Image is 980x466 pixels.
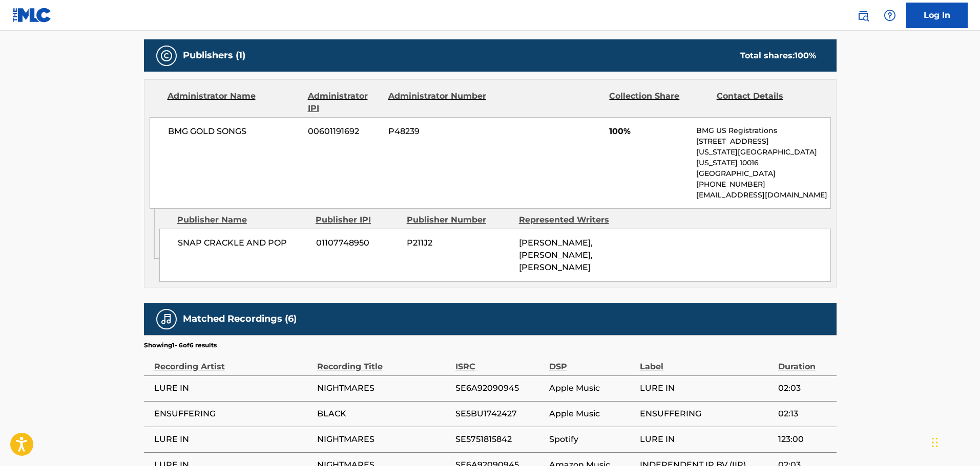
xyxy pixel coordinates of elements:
div: Administrator Name [168,90,300,115]
h5: Matched Recordings (6) [183,313,297,325]
span: 02:03 [778,382,831,394]
span: 02:13 [778,408,831,420]
p: [GEOGRAPHIC_DATA] [696,168,830,179]
span: Apple Music [549,382,634,394]
span: SE5751815842 [455,433,544,446]
span: P48239 [388,125,488,138]
span: Spotify [549,433,634,446]
span: ENSUFFERING [640,408,773,420]
span: SE5BU1742427 [455,408,544,420]
img: MLC Logo [12,8,52,23]
div: DSP [549,350,634,373]
div: Drag [932,427,938,458]
p: Showing 1 - 6 of 6 results [144,341,217,350]
a: Public Search [853,5,873,26]
span: 100 % [795,51,816,60]
span: BLACK [317,408,450,420]
span: BMG GOLD SONGS [168,125,301,138]
div: Contact Details [717,90,816,115]
div: Recording Title [317,350,450,373]
span: 100% [609,125,689,138]
h5: Publishers (1) [183,50,245,61]
img: help [884,9,896,21]
div: Duration [778,350,831,373]
div: Publisher Name [177,214,308,226]
img: search [857,9,869,21]
span: NIGHTMARES [317,433,450,446]
span: LURE IN [154,433,312,446]
img: Publishers [160,50,173,62]
p: BMG US Registrations [696,125,830,136]
p: [US_STATE][GEOGRAPHIC_DATA][US_STATE] 10016 [696,147,830,168]
div: Administrator Number [388,90,488,115]
p: [PHONE_NUMBER] [696,179,830,190]
div: Collection Share [609,90,708,115]
div: Total shares: [740,50,816,62]
span: 123:00 [778,433,831,446]
a: Log In [906,3,968,28]
span: P211J2 [407,237,511,249]
span: LURE IN [154,382,312,394]
div: Recording Artist [154,350,312,373]
span: Apple Music [549,408,634,420]
div: ISRC [455,350,544,373]
span: ENSUFFERING [154,408,312,420]
span: SE6A92090945 [455,382,544,394]
span: LURE IN [640,382,773,394]
img: Matched Recordings [160,313,173,325]
div: Label [640,350,773,373]
p: [EMAIL_ADDRESS][DOMAIN_NAME] [696,190,830,201]
div: Administrator IPI [308,90,381,115]
iframe: Chat Widget [929,417,980,466]
span: NIGHTMARES [317,382,450,394]
span: 01107748950 [316,237,399,249]
div: Help [880,5,900,26]
span: [PERSON_NAME], [PERSON_NAME], [PERSON_NAME] [519,238,593,272]
span: 00601191692 [308,125,381,138]
div: Publisher Number [407,214,511,226]
div: Represented Writers [519,214,623,226]
span: LURE IN [640,433,773,446]
div: Publisher IPI [316,214,399,226]
span: SNAP CRACKLE AND POP [178,237,308,249]
p: [STREET_ADDRESS] [696,136,830,147]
